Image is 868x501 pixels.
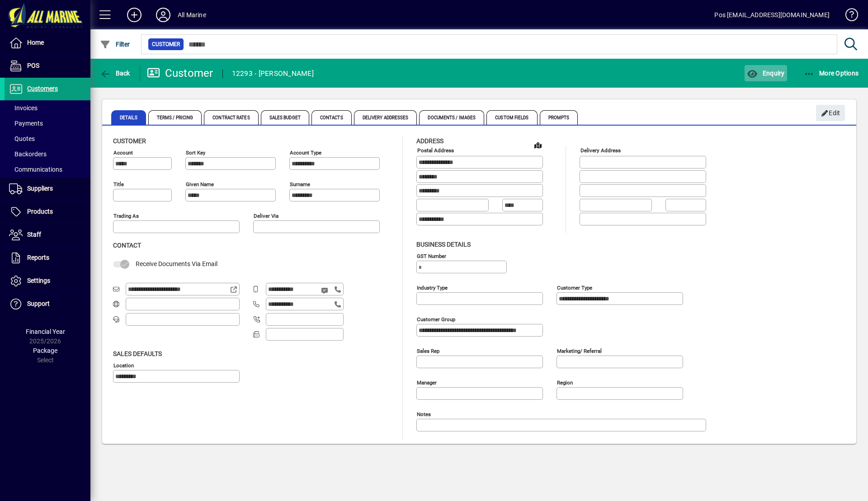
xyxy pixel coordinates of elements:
mat-label: Account Type [290,150,321,156]
button: Edit [816,105,845,121]
span: Terms / Pricing [148,110,202,125]
span: POS [27,62,39,69]
span: Sales defaults [113,350,162,357]
span: Back [100,70,130,77]
span: Backorders [9,150,47,158]
mat-label: Trading as [113,213,139,219]
span: Edit [821,106,840,121]
button: Profile [149,7,178,23]
span: Custom Fields [486,110,537,125]
span: Customers [27,85,58,92]
span: Filter [100,41,130,48]
mat-label: Given name [186,181,214,187]
span: Contacts [311,110,352,125]
span: Package [33,347,57,354]
span: Contact [113,242,141,249]
span: Address [416,137,443,145]
span: Products [27,208,53,215]
div: Customer [147,66,213,80]
mat-label: Industry type [417,284,448,290]
mat-label: Marketing/ Referral [557,347,602,354]
a: Payments [5,116,90,131]
mat-label: Customer type [557,284,592,290]
span: Communications [9,166,62,173]
span: Financial Year [26,328,65,335]
button: Back [98,65,132,81]
a: Support [5,293,90,315]
mat-label: Customer group [417,316,455,322]
mat-label: Region [557,379,573,385]
a: Reports [5,247,90,269]
span: Reports [27,254,49,261]
span: Contract Rates [204,110,258,125]
a: Suppliers [5,178,90,200]
button: More Options [802,65,861,81]
button: Enquiry [745,65,787,81]
span: Receive Documents Via Email [136,260,217,267]
mat-label: Manager [417,379,437,385]
div: 12293 - [PERSON_NAME] [232,66,314,81]
span: Settings [27,277,50,284]
mat-label: Location [113,362,134,368]
a: Products [5,201,90,223]
mat-label: Account [113,150,133,156]
span: Suppliers [27,185,53,192]
span: Quotes [9,135,35,142]
span: Details [111,110,146,125]
mat-label: Sort key [186,150,205,156]
mat-label: Notes [417,411,431,417]
mat-label: GST Number [417,253,446,259]
span: Invoices [9,104,38,112]
div: All Marine [178,8,206,22]
a: Invoices [5,100,90,116]
button: Send SMS [315,280,336,301]
button: Filter [98,36,132,52]
a: Quotes [5,131,90,146]
app-page-header-button: Back [90,65,140,81]
span: Documents / Images [419,110,484,125]
span: Payments [9,120,43,127]
span: Customer [113,137,146,145]
a: Communications [5,162,90,177]
a: Knowledge Base [839,2,857,31]
span: Enquiry [747,70,784,77]
span: Sales Budget [261,110,309,125]
span: Customer [152,40,180,49]
a: View on map [531,138,545,152]
a: Staff [5,224,90,246]
span: More Options [804,70,859,77]
a: Home [5,32,90,54]
span: Business details [416,241,471,248]
button: Add [120,7,149,23]
mat-label: Surname [290,181,310,187]
mat-label: Title [113,181,124,187]
span: Delivery Addresses [354,110,417,125]
div: Pos [EMAIL_ADDRESS][DOMAIN_NAME] [714,8,830,22]
a: Settings [5,270,90,292]
span: Support [27,300,50,307]
span: Staff [27,231,41,238]
span: Home [27,39,44,46]
mat-label: Deliver via [254,213,278,219]
a: POS [5,55,90,77]
span: Prompts [540,110,578,125]
mat-label: Sales rep [417,347,439,354]
a: Backorders [5,146,90,162]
